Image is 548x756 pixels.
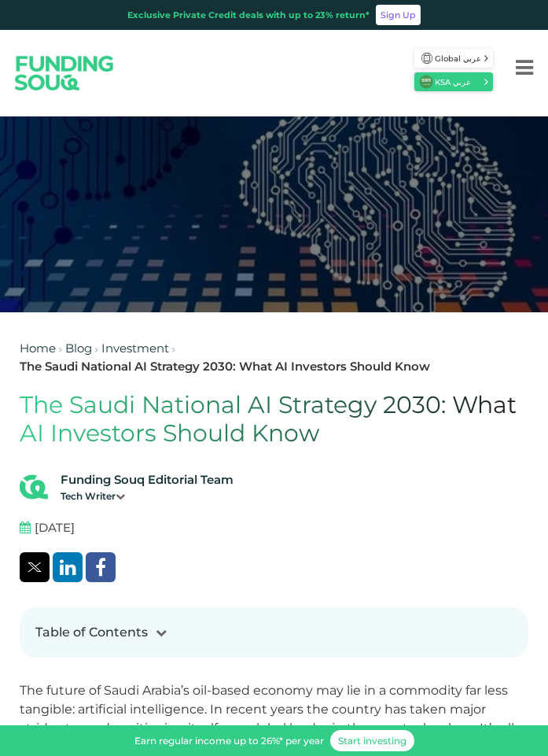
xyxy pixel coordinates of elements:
a: Start investing [330,730,414,751]
a: Investment [101,341,169,356]
button: Menu [501,36,548,99]
img: SA Flag [421,53,432,64]
img: SA Flag [419,75,433,89]
img: twitter [28,562,42,572]
a: Home [20,341,56,356]
div: The Saudi National AI Strategy 2030: What AI Investors Should Know [20,358,430,376]
div: Exclusive Private Credit deals with up to 23% return* [127,9,370,22]
h1: The Saudi National AI Strategy 2030: What AI Investors Should Know [20,391,528,448]
div: Funding Souq Editorial Team [61,471,234,489]
span: Global عربي [435,53,483,65]
span: The future of Saudi Arabia’s oil-based economy may lie in a commodity far less tangible: artifici... [20,683,514,754]
a: Blog [65,341,92,356]
span: [DATE] [35,519,75,537]
img: Blog Author [20,473,48,501]
div: Earn regular income up to 26%* per year [134,734,324,748]
div: Tech Writer [61,489,234,503]
div: Table of Contents [35,623,148,642]
span: KSA عربي [435,76,483,88]
a: Sign Up [376,5,421,25]
img: Logo [2,41,127,105]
